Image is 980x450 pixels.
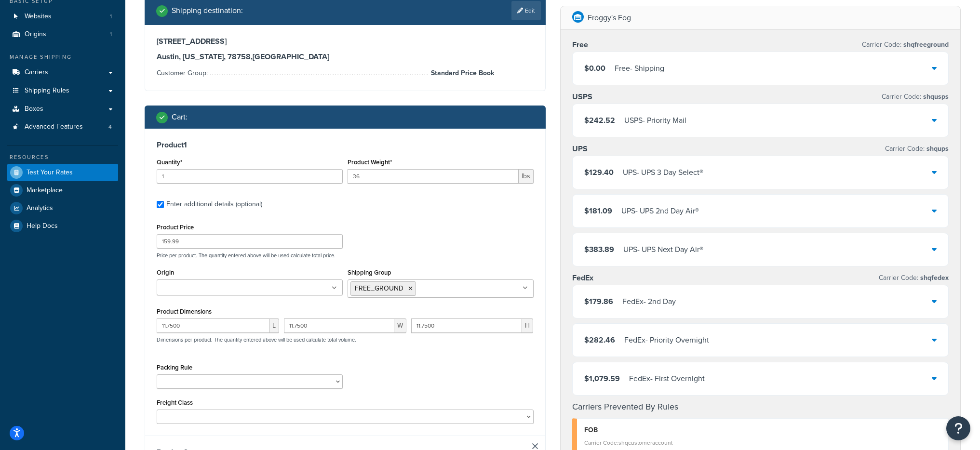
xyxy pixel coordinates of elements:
span: Advanced Features [25,123,83,131]
div: Carrier Code: shqcustomeraccount [584,436,941,450]
div: UPS - UPS 3 Day Select® [623,166,703,179]
p: Price per product. The quantity entered above will be used calculate total price. [154,252,536,259]
span: Standard Price Book [429,67,494,79]
span: W [394,318,406,333]
span: $1,079.59 [584,373,620,384]
a: Edit [511,1,541,20]
p: Dimensions per product. The quantity entered above will be used calculate total volume. [154,336,356,343]
p: Carrier Code: [882,90,949,104]
span: $129.40 [584,167,614,178]
span: Customer Group: [157,68,210,78]
a: Marketplace [7,182,118,199]
label: Packing Rule [157,364,192,371]
span: shqups [925,144,949,154]
span: 1 [110,13,112,21]
span: $282.46 [584,334,615,345]
p: Carrier Code: [862,38,949,52]
h4: Carriers Prevented By Rules [572,400,949,413]
h3: [STREET_ADDRESS] [157,37,534,46]
span: $383.89 [584,244,614,255]
label: Quantity* [157,159,182,166]
span: Test Your Rates [27,169,73,177]
a: Analytics [7,199,118,217]
h3: FedEx [572,273,593,283]
span: Websites [25,13,52,21]
div: FedEx - First Overnight [629,372,705,385]
div: Enter additional details (optional) [166,198,262,211]
a: Boxes [7,100,118,118]
span: Carriers [25,68,48,77]
a: Shipping Rules [7,82,118,100]
h3: Austin, [US_STATE], 78758 , [GEOGRAPHIC_DATA] [157,52,534,62]
div: Resources [7,153,118,161]
span: shqfreeground [901,40,949,50]
div: USPS - Priority Mail [624,114,686,127]
input: 0.0 [157,169,343,184]
div: UPS - UPS Next Day Air® [623,243,703,256]
span: $181.09 [584,205,612,216]
span: 1 [110,30,112,39]
div: Free - Shipping [615,62,664,75]
a: Remove Item [532,443,538,449]
div: UPS - UPS 2nd Day Air® [621,204,699,218]
div: FedEx - Priority Overnight [624,333,709,347]
label: Freight Class [157,399,193,406]
span: shqusps [921,92,949,102]
span: $0.00 [584,63,605,74]
h3: USPS [572,92,592,102]
label: Origin [157,269,174,276]
span: Help Docs [27,222,58,230]
span: $242.52 [584,115,615,126]
p: Carrier Code: [885,142,949,156]
li: Advanced Features [7,118,118,136]
h3: UPS [572,144,588,154]
span: Shipping Rules [25,87,69,95]
h2: Shipping destination : [172,6,243,15]
span: 4 [108,123,112,131]
input: Enter additional details (optional) [157,201,164,208]
span: FREE_GROUND [355,283,403,293]
a: Test Your Rates [7,164,118,181]
a: Help Docs [7,217,118,235]
h3: Product 1 [157,140,534,150]
li: Origins [7,26,118,43]
span: Boxes [25,105,43,113]
label: Product Price [157,224,194,231]
a: Origins1 [7,26,118,43]
span: Origins [25,30,46,39]
span: Analytics [27,204,53,212]
div: FOB [584,424,941,437]
div: FedEx - 2nd Day [622,295,676,308]
p: Carrier Code: [879,271,949,285]
span: Marketplace [27,186,63,195]
label: Product Dimensions [157,308,212,315]
a: Carriers [7,64,118,81]
span: L [269,318,279,333]
li: Websites [7,8,118,26]
div: Manage Shipping [7,53,118,61]
a: Websites1 [7,8,118,26]
p: Froggy's Fog [588,11,631,25]
a: Advanced Features4 [7,118,118,136]
span: lbs [519,169,534,184]
h2: Cart : [172,113,188,121]
span: $179.86 [584,296,613,307]
input: 0.00 [348,169,519,184]
label: Product Weight* [348,159,392,166]
h3: Free [572,40,588,50]
label: Shipping Group [348,269,391,276]
span: shqfedex [918,273,949,283]
button: Open Resource Center [946,416,970,440]
span: H [522,318,533,333]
